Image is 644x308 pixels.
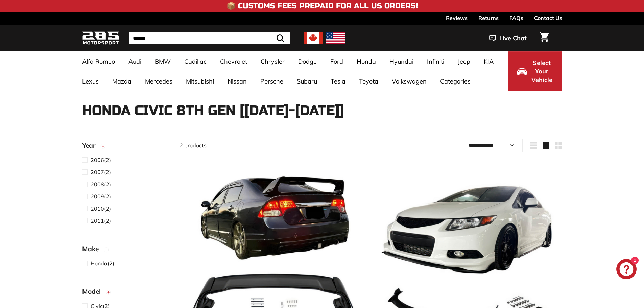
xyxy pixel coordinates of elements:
[451,51,477,71] a: Jeep
[82,242,169,259] button: Make
[138,71,179,91] a: Mercedes
[105,71,138,91] a: Mazda
[180,141,371,149] div: 2 products
[530,58,553,85] span: Select Your Vehicle
[385,71,433,91] a: Volkswagen
[433,71,477,91] a: Categories
[129,32,290,44] input: Search
[148,51,177,71] a: BMW
[446,12,468,24] a: Reviews
[91,259,114,267] span: (2)
[290,71,324,91] a: Subaru
[82,287,106,297] span: Model
[82,30,119,46] img: Logo_285_Motorsport_areodynamics_components
[177,51,213,71] a: Cadillac
[91,205,111,213] span: (2)
[383,51,420,71] a: Hyundai
[122,51,148,71] a: Audi
[291,51,324,71] a: Dodge
[75,71,105,91] a: Lexus
[213,51,254,71] a: Chevrolet
[254,71,290,91] a: Porsche
[91,181,104,188] span: 2008
[420,51,451,71] a: Infiniti
[91,217,104,224] span: 2011
[82,285,169,302] button: Model
[324,51,350,71] a: Ford
[82,141,100,150] span: Year
[91,156,111,164] span: (2)
[75,51,122,71] a: Alfa Romeo
[480,30,535,47] button: Live Chat
[82,139,169,156] button: Year
[535,27,553,50] a: Cart
[478,12,499,24] a: Returns
[91,205,104,212] span: 2010
[82,103,562,118] h1: Honda Civic 8th Gen [[DATE]-[DATE]]
[534,12,562,24] a: Contact Us
[350,51,383,71] a: Honda
[91,157,104,163] span: 2006
[226,2,418,10] h4: 📦 Customs Fees Prepaid for All US Orders!
[614,259,639,281] inbox-online-store-chat: Shopify online store chat
[91,217,111,225] span: (2)
[508,51,562,91] button: Select Your Vehicle
[509,12,523,24] a: FAQs
[91,169,104,175] span: 2007
[254,51,291,71] a: Chrysler
[499,34,527,43] span: Live Chat
[179,71,221,91] a: Mitsubishi
[221,71,254,91] a: Nissan
[352,71,385,91] a: Toyota
[91,193,104,200] span: 2009
[91,180,111,188] span: (2)
[324,71,352,91] a: Tesla
[91,168,111,176] span: (2)
[91,260,108,267] span: Honda
[82,244,104,254] span: Make
[91,192,111,200] span: (2)
[477,51,500,71] a: KIA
